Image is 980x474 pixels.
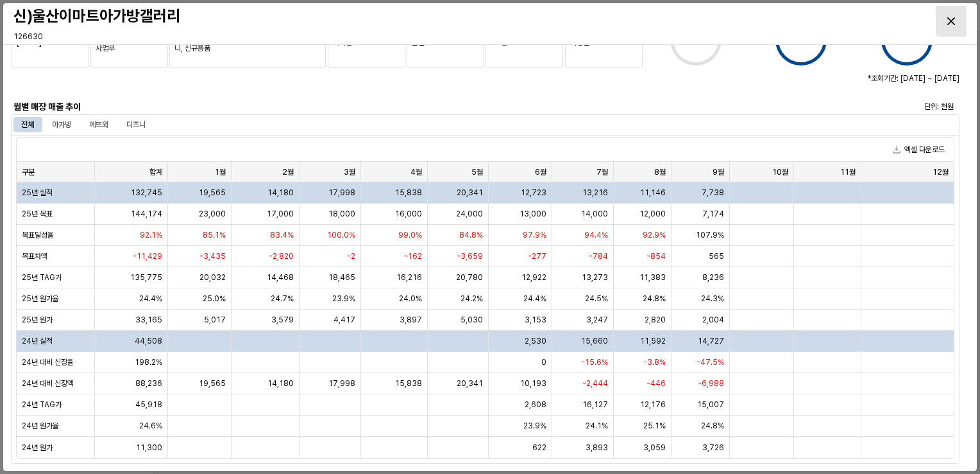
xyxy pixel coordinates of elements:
span: 5,017 [204,315,226,325]
span: 23.9% [523,421,546,431]
span: 5,030 [460,315,483,325]
span: 19,565 [199,188,226,198]
span: -6,988 [698,378,724,389]
span: 12,922 [521,272,546,283]
h6: 월별 매장 매출 추이 [13,101,246,112]
span: 11월 [840,166,856,177]
span: 24,000 [456,209,483,219]
span: 24.0% [399,294,422,304]
span: 33,165 [135,315,162,325]
span: 9월 [713,166,724,177]
span: 15,838 [395,378,422,389]
span: 17,000 [267,209,294,219]
div: Progress circle [859,14,954,66]
span: 24.8% [701,421,724,431]
div: 에뜨와 [89,117,108,132]
div: 아가방 [52,117,71,132]
text: 107 [890,32,923,48]
span: 20,780 [456,272,483,283]
span: 20,341 [457,188,483,198]
span: 7,738 [702,188,724,198]
span: 11,383 [639,272,666,283]
span: -784 [589,251,608,261]
span: 18,465 [328,272,355,283]
span: 8월 [654,166,666,177]
span: 14,180 [267,378,294,389]
span: 92.1% [140,230,162,240]
span: 3,579 [271,315,294,325]
span: 1월 [215,166,226,177]
span: 4월 [410,166,422,177]
span: 11,146 [640,188,666,198]
span: 12월 [933,166,949,177]
span: 16,000 [395,209,422,219]
span: 17,998 [328,188,355,198]
span: 0 [541,357,546,367]
span: 19,565 [199,378,226,389]
div: 디즈니 [126,117,146,132]
span: 25.1% [643,421,666,431]
span: 85.1% [203,230,226,240]
span: 3,247 [586,315,608,325]
span: 94.4% [584,230,608,240]
div: 전체 [13,117,42,132]
span: -854 [646,251,666,261]
span: 24년 TAG가 [22,399,62,410]
span: -3,435 [199,251,226,261]
span: 11,592 [640,336,666,346]
p: 디즈니사업부, 아가방사업부 [96,31,163,54]
span: 12,176 [640,399,666,410]
span: 20,032 [199,272,226,283]
span: 13,000 [520,209,546,219]
span: 2,820 [645,315,666,325]
span: 7,174 [702,209,724,219]
span: 24.5% [585,294,608,304]
span: -11,429 [133,251,162,261]
span: 132,745 [131,188,162,198]
span: 24.1% [586,421,608,431]
span: 107.9% [696,230,724,240]
span: 24년 대비 신장액 [22,378,74,389]
span: -3.8% [643,357,666,367]
span: 15,838 [395,188,422,198]
span: 2,004 [702,315,724,325]
div: Progress circle [648,14,743,66]
span: 24년 원가율 [22,421,59,431]
span: 23,000 [199,209,226,219]
span: 23.9% [332,294,355,304]
span: 4,417 [334,315,355,325]
span: 11,300 [136,442,162,452]
span: 25년 TAG가 [22,272,62,283]
span: 3월 [344,166,355,177]
span: 84.8% [459,230,483,240]
span: 25.0% [203,294,226,304]
p: 04팀 [491,37,558,48]
span: -277 [528,251,546,261]
span: 24년 실적 [22,336,53,346]
span: 14,000 [581,209,608,219]
p: 126630 [13,31,244,42]
p: 백화점 [333,37,400,48]
span: 12,000 [639,209,666,219]
span: 6월 [535,166,546,177]
span: 24.4% [139,294,162,304]
button: Close [936,6,967,37]
span: 3,059 [643,442,666,452]
span: 24.2% [460,294,483,304]
span: 83.4% [270,230,294,240]
span: 12,723 [521,188,546,198]
button: 엑셀 다운로드 [888,142,950,157]
span: 100.0% [327,230,355,240]
span: 92.9% [643,230,666,240]
div: Progress circle [754,14,849,66]
span: 15,007 [697,399,724,410]
span: 24.6% [139,421,162,431]
span: -446 [646,378,666,389]
p: [DATE] [17,37,84,48]
text: 100 [785,32,817,48]
span: 16,216 [396,272,422,283]
text: 0 [688,32,704,48]
span: 198.2% [135,357,162,367]
span: 14,727 [698,336,724,346]
div: 전체 [21,117,34,132]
